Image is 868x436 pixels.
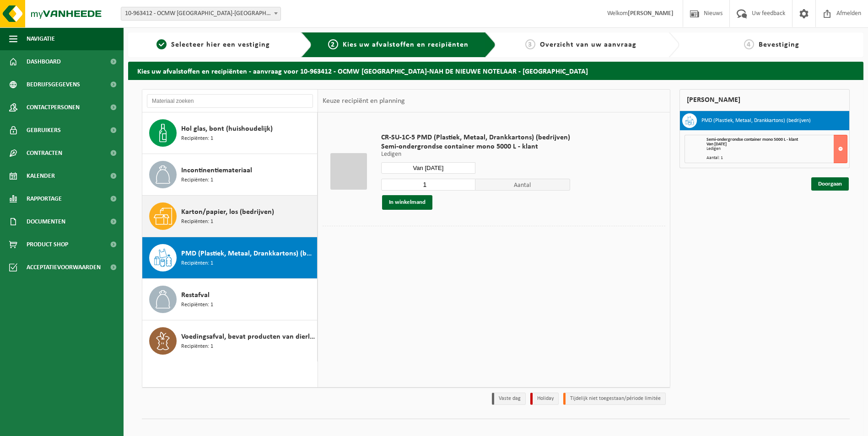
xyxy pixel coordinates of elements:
button: Hol glas, bont (huishoudelijk) Recipiënten: 1 [142,112,318,154]
span: CR-SU-1C-5 PMD (Plastiek, Metaal, Drankkartons) (bedrijven) [381,133,570,142]
span: Overzicht van uw aanvraag [540,41,636,48]
a: Doorgaan [811,177,849,191]
h3: PMD (Plastiek, Metaal, Drankkartons) (bedrijven) [701,113,811,128]
span: 10-963412 - OCMW BRUGGE-NAH DE NIEUWE NOTELAAR - BRUGGE [121,7,280,20]
span: Recipiënten: 1 [181,134,213,143]
span: Recipiënten: 1 [181,176,213,185]
span: Incontinentiemateriaal [181,165,252,176]
span: Bevestiging [759,41,799,48]
input: Selecteer datum [381,162,476,174]
span: Rapportage [27,187,62,210]
span: Contactpersonen [27,96,80,119]
span: Dashboard [27,50,61,73]
span: Semi-ondergrondse container mono 5000 L - klant [381,142,570,151]
span: Navigatie [27,27,55,50]
span: Hol glas, bont (huishoudelijk) [181,123,273,134]
span: Product Shop [27,233,68,256]
strong: [PERSON_NAME] [628,10,674,17]
span: 3 [525,39,535,49]
div: Ledigen [706,147,847,151]
span: Karton/papier, los (bedrijven) [181,207,274,218]
li: Tijdelijk niet toegestaan/période limitée [563,393,666,405]
span: PMD (Plastiek, Metaal, Drankkartons) (bedrijven) [181,248,315,259]
span: Semi-ondergrondse container mono 5000 L - klant [706,137,798,142]
span: Recipiënten: 1 [181,301,213,309]
span: Kies uw afvalstoffen en recipiënten [343,41,469,48]
li: Vaste dag [492,393,526,405]
span: Acceptatievoorwaarden [27,256,101,279]
h2: Kies uw afvalstoffen en recipiënten - aanvraag voor 10-963412 - OCMW [GEOGRAPHIC_DATA]-NAH DE NIE... [128,62,863,80]
span: Selecteer hier een vestiging [171,41,270,48]
span: Restafval [181,290,210,301]
span: Recipiënten: 1 [181,342,213,351]
span: Documenten [27,210,65,233]
button: Karton/papier, los (bedrijven) Recipiënten: 1 [142,196,318,237]
button: Voedingsafval, bevat producten van dierlijke oorsprong, onverpakt, categorie 3 Recipiënten: 1 [142,320,318,362]
span: 10-963412 - OCMW BRUGGE-NAH DE NIEUWE NOTELAAR - BRUGGE [121,7,281,21]
a: 1Selecteer hier een vestiging [133,39,294,50]
span: Kalender [27,165,55,187]
span: Bedrijfsgegevens [27,73,80,96]
span: 2 [328,39,338,49]
span: Gebruikers [27,119,61,142]
span: Recipiënten: 1 [181,218,213,226]
input: Materiaal zoeken [147,94,313,108]
button: Incontinentiemateriaal Recipiënten: 1 [142,154,318,196]
li: Holiday [530,393,559,405]
button: In winkelmand [382,195,432,210]
p: Ledigen [381,151,570,158]
span: 1 [156,39,167,49]
button: Restafval Recipiënten: 1 [142,279,318,320]
span: 4 [744,39,754,49]
button: PMD (Plastiek, Metaal, Drankkartons) (bedrijven) Recipiënten: 1 [142,237,318,279]
div: [PERSON_NAME] [679,89,850,111]
span: Voedingsafval, bevat producten van dierlijke oorsprong, onverpakt, categorie 3 [181,331,315,342]
span: Recipiënten: 1 [181,259,213,268]
span: Aantal [475,179,570,191]
div: Aantal: 1 [706,156,847,160]
div: Keuze recipiënt en planning [318,90,410,112]
strong: Van [DATE] [706,142,727,147]
span: Contracten [27,142,62,165]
